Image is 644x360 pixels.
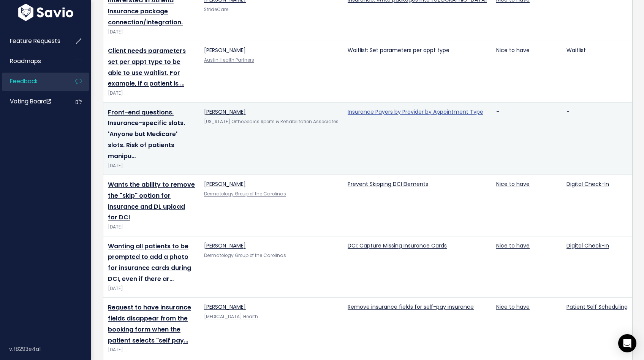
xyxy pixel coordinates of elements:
[204,252,286,259] a: Dermatology Group of the Carolinas
[348,108,483,116] a: Insurance Payers by Provider by Appointment Type
[2,52,63,70] a: Roadmaps
[348,46,449,54] a: Waitlist: Set parameters per appt type
[348,242,447,249] a: DCI: Capture Missing Insurance Cards
[9,339,91,359] div: v.f8293e4a1
[108,162,195,170] div: [DATE]
[566,242,609,249] a: Digital Check-In
[108,180,195,222] a: Wants the ability to remove the "skip" option for insurance and DL upload for DCI
[108,346,195,354] div: [DATE]
[2,32,63,50] a: Feature Requests
[108,285,195,293] div: [DATE]
[2,93,63,110] a: Voting Board
[562,102,632,174] td: -
[108,28,195,36] div: [DATE]
[204,119,339,125] a: [US_STATE] Orthopedics Sports & Rehabilitation Associates
[496,46,530,54] a: Nice to have
[10,37,60,45] span: Feature Requests
[204,46,246,54] a: [PERSON_NAME]
[204,191,286,197] a: Dermatology Group of the Carolinas
[492,102,562,174] td: -
[496,180,530,188] a: Nice to have
[108,46,186,88] a: Client needs parameters set per appt type to be able to use waitlist. For example, if a patient is …
[566,180,609,188] a: Digital Check-In
[566,303,628,311] a: Patient Self Scheduling
[10,77,38,85] span: Feedback
[348,303,474,311] a: Remove insurance fields for self-pay insurance
[204,108,246,116] a: [PERSON_NAME]
[108,242,191,283] a: Wanting all patients to be prompted to add a photo for insurance cards during DCI, even if there ar…
[204,57,254,63] a: Austin Health Partners
[204,242,246,249] a: [PERSON_NAME]
[566,46,586,54] a: Waitlist
[108,223,195,231] div: [DATE]
[108,108,185,160] a: Front-end questions. Insurance-specific slots. 'Anyone but Medicare' slots. Risk of patients manipu…
[2,73,63,90] a: Feedback
[16,4,75,21] img: logo-white.9d6f32f41409.svg
[204,180,246,188] a: [PERSON_NAME]
[10,97,51,105] span: Voting Board
[108,303,191,344] a: Request to have insurance fields disappear from the booking form when the patient selects "self pay…
[496,303,530,311] a: Nice to have
[204,6,228,13] a: StrideCare
[204,314,258,320] a: [MEDICAL_DATA] Health
[108,89,195,97] div: [DATE]
[348,180,428,188] a: Prevent Skipping DCI Elements
[204,303,246,311] a: [PERSON_NAME]
[618,334,636,352] div: Open Intercom Messenger
[496,242,530,249] a: Nice to have
[10,57,41,65] span: Roadmaps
